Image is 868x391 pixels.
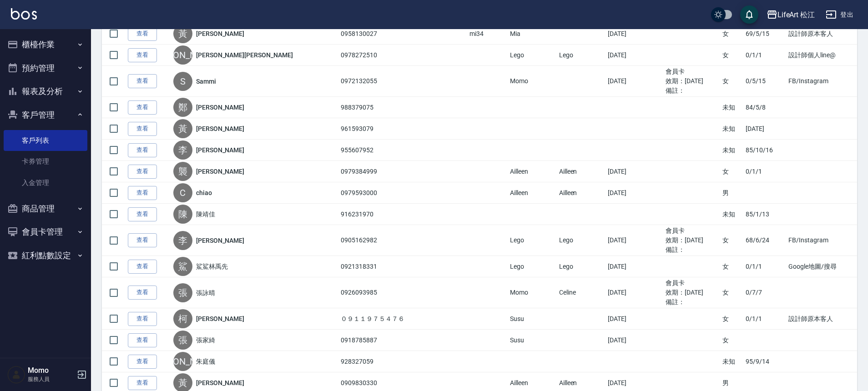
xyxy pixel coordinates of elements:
button: 紅利點數設定 [4,244,87,267]
td: [DATE] [606,225,663,256]
div: 張 [173,331,192,350]
ul: 效期： [DATE] [666,236,718,245]
h5: Momo [28,366,74,375]
div: 柯 [173,309,192,328]
td: 0/5/15 [743,66,786,97]
td: [DATE] [743,118,786,140]
td: Lego [508,45,557,66]
div: LifeArt 松江 [777,9,815,20]
td: 女 [720,23,743,45]
a: [PERSON_NAME] [196,314,244,323]
td: 988379075 [338,97,467,118]
td: 84/5/8 [743,97,786,118]
td: 0958130027 [338,23,467,45]
div: 張 [173,283,192,302]
a: 查看 [128,165,157,179]
a: 查看 [128,100,157,115]
img: Person [7,366,25,384]
a: [PERSON_NAME] [196,29,244,38]
td: 69/5/15 [743,23,786,45]
td: Lego [557,256,606,277]
td: mi34 [467,23,508,45]
div: 黃 [173,24,192,43]
td: 0/1/1 [743,256,786,277]
button: LifeArt 松江 [763,5,819,24]
td: 女 [720,225,743,256]
ul: 備註： [666,86,718,95]
td: 女 [720,45,743,66]
td: FB/Instagram [786,66,857,97]
td: 設計師個人line@ [786,45,857,66]
td: Ailleen [508,161,557,182]
td: [DATE] [606,308,663,330]
a: 查看 [128,186,157,200]
a: 查看 [128,27,157,41]
td: 0979384999 [338,161,467,182]
td: 0918785887 [338,330,467,351]
a: 查看 [128,355,157,369]
a: 查看 [128,122,157,136]
div: C [173,183,192,202]
td: 0905162982 [338,225,467,256]
a: 陳靖佳 [196,210,215,219]
td: [DATE] [606,161,663,182]
a: [PERSON_NAME] [196,378,244,387]
a: [PERSON_NAME] [196,145,244,155]
ul: 效期： [DATE] [666,288,718,297]
td: 未知 [720,351,743,372]
a: 查看 [128,143,157,157]
div: 陳 [173,205,192,224]
a: 查看 [128,312,157,326]
a: 查看 [128,376,157,390]
td: Lego [508,256,557,277]
a: [PERSON_NAME] [196,103,244,112]
td: ０９１１９７５４７６ [338,308,467,330]
a: 朱庭儀 [196,357,215,366]
a: [PERSON_NAME] [196,167,244,176]
td: 955607952 [338,140,467,161]
button: 櫃檯作業 [4,33,87,56]
td: 女 [720,277,743,308]
div: 黃 [173,119,192,138]
a: chiao [196,188,212,197]
td: 68/6/24 [743,225,786,256]
div: 襲 [173,162,192,181]
td: 0926093985 [338,277,467,308]
td: 916231970 [338,204,467,225]
button: 商品管理 [4,197,87,221]
a: 查看 [128,207,157,221]
button: save [740,5,758,24]
td: [DATE] [606,23,663,45]
td: 未知 [720,204,743,225]
div: S [173,72,192,91]
td: Google地圖/搜尋 [786,256,857,277]
td: 設計師原本客人 [786,23,857,45]
td: Ailleen [557,182,606,204]
a: 查看 [128,260,157,274]
td: FB/Instagram [786,225,857,256]
a: Sammi [196,77,216,86]
td: 未知 [720,97,743,118]
td: Lego [557,45,606,66]
ul: 備註： [666,245,718,255]
td: 0972132055 [338,66,467,97]
a: 張家綺 [196,336,215,345]
img: Logo [11,8,37,20]
td: [DATE] [606,45,663,66]
td: 0979593000 [338,182,467,204]
a: 查看 [128,74,157,88]
a: 查看 [128,286,157,300]
button: 預約管理 [4,56,87,80]
td: Celine [557,277,606,308]
ul: 會員卡 [666,67,718,76]
a: 查看 [128,233,157,247]
a: 查看 [128,48,157,62]
td: 0/1/1 [743,161,786,182]
td: Susu [508,330,557,351]
td: 928327059 [338,351,467,372]
td: [DATE] [606,256,663,277]
a: 查看 [128,333,157,347]
td: 未知 [720,140,743,161]
button: 客戶管理 [4,103,87,127]
a: 張詠晴 [196,288,215,297]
